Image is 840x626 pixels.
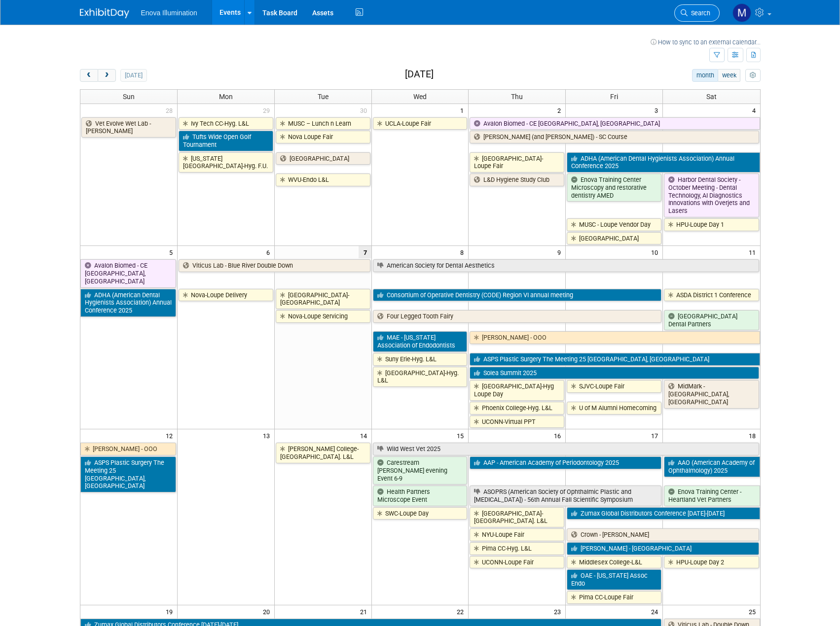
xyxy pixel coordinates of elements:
a: Enova Training Center Microscopy and restorative dentistry AMED [567,174,661,202]
a: ADHA (American Dental Hygienists Association) Annual Conference 2025 [80,289,176,317]
a: [PERSON_NAME] - OOO [80,443,176,455]
span: 6 [265,246,274,258]
a: MUSC - Loupe Vendor Day [567,218,661,231]
a: AAO (American Academy of Ophthalmology) 2025 [664,456,760,477]
button: month [692,69,718,82]
span: Wed [413,93,427,101]
a: MAE - [US_STATE] Association of Endodontists [373,331,468,351]
a: Vet Evolve Wet Lab - [PERSON_NAME] [81,117,176,138]
a: Avalon Biomed - CE [GEOGRAPHIC_DATA], [GEOGRAPHIC_DATA] [470,117,760,130]
span: 29 [262,104,274,116]
a: Zumax Global Distributors Conference [DATE]-[DATE] [567,507,760,520]
span: Search [688,9,710,17]
a: Enova Training Center - Heartland Vet Partners [664,486,760,506]
a: [PERSON_NAME] (and [PERSON_NAME]) - SC Course [470,131,759,143]
a: U of M Alumni Homecoming [567,402,661,415]
button: next [98,69,116,82]
a: Suny Erie-Hyg. L&L [373,353,468,366]
span: 13 [262,429,274,442]
a: Viticus Lab - Blue River Double Down [179,259,370,272]
a: SJVC-Loupe Fair [567,380,661,393]
span: 2 [556,104,565,116]
span: Fri [610,93,618,101]
a: NYU-Loupe Fair [470,528,564,541]
button: myCustomButton [745,69,760,82]
span: 28 [165,104,177,116]
a: Ivy Tech CC-Hyg. L&L [179,117,273,130]
span: 17 [650,429,662,442]
a: Wild West Vet 2025 [373,443,759,455]
a: [GEOGRAPHIC_DATA]-Hyg. L&L [373,367,468,387]
span: Thu [511,93,523,101]
button: [DATE] [120,69,146,82]
a: [PERSON_NAME] - OOO [470,331,760,344]
img: Max Zid [732,3,751,22]
a: Harbor Dental Society - October Meeting - Dental Technology, AI Diagnostics Innovations with Over... [664,174,759,217]
span: 3 [654,104,662,116]
a: AAP - American Academy of Periodontology 2025 [470,456,661,469]
button: week [718,69,740,82]
span: 10 [650,246,662,258]
span: 4 [751,104,760,116]
a: [GEOGRAPHIC_DATA] [567,232,661,245]
button: prev [80,69,98,82]
span: 18 [748,429,760,442]
a: HPU-Loupe Day 2 [664,556,759,569]
a: [PERSON_NAME] College-[GEOGRAPHIC_DATA]. L&L [276,443,370,463]
a: Consortium of Operative Dentistry (CODE) Region VI annual meeting [373,289,662,302]
a: ASPS Plastic Surgery The Meeting 25 [GEOGRAPHIC_DATA], [GEOGRAPHIC_DATA] [470,353,760,366]
a: UCONN-Loupe Fair [470,556,564,569]
span: 25 [748,605,760,618]
a: Carestream [PERSON_NAME] evening Event 6-9 [373,456,468,485]
span: 14 [359,429,371,442]
a: [GEOGRAPHIC_DATA]-Hyg Loupe Day [470,380,564,400]
h2: [DATE] [405,69,434,80]
a: OAE - [US_STATE] Assoc Endo [567,569,661,590]
a: Tufts Wide Open Golf Tournament [179,131,273,151]
a: [GEOGRAPHIC_DATA]-[GEOGRAPHIC_DATA]. L&L [470,507,564,527]
a: [GEOGRAPHIC_DATA] [276,152,370,165]
span: 1 [459,104,468,116]
img: ExhibitDay [80,8,129,18]
span: Mon [219,93,233,101]
span: 30 [359,104,371,116]
span: 9 [556,246,565,258]
a: Crown - [PERSON_NAME] [567,528,759,541]
a: L&D Hygiene Study Club [470,174,564,186]
i: Personalize Calendar [750,72,756,79]
a: [GEOGRAPHIC_DATA]-Loupe Fair [470,152,564,173]
a: [GEOGRAPHIC_DATA]-[GEOGRAPHIC_DATA] [276,289,370,309]
a: Pima CC-Hyg. L&L [470,542,564,555]
span: 19 [165,605,177,618]
a: Pima CC-Loupe Fair [567,591,661,604]
a: Nova Loupe Fair [276,131,370,143]
span: 24 [650,605,662,618]
a: Four Legged Tooth Fairy [373,310,662,323]
a: Middlesex College-L&L [567,556,661,569]
span: Sun [123,93,135,101]
a: ASOPRS (American Society of Ophthalmic Plastic and [MEDICAL_DATA]) - 56th Annual Fall Scientific ... [470,486,661,506]
a: HPU-Loupe Day 1 [664,218,759,231]
a: WVU-Endo L&L [276,174,370,186]
a: UCLA-Loupe Fair [373,117,468,130]
span: 12 [165,429,177,442]
a: Nova-Loupe Delivery [179,289,273,302]
a: [PERSON_NAME] - [GEOGRAPHIC_DATA] [567,542,759,555]
span: 5 [168,246,177,258]
a: SWC-Loupe Day [373,507,468,520]
a: ASDA District 1 Conference [664,289,759,302]
a: ASPS Plastic Surgery The Meeting 25 [GEOGRAPHIC_DATA], [GEOGRAPHIC_DATA] [80,456,176,492]
a: Nova-Loupe Servicing [276,310,370,323]
a: Solea Summit 2025 [470,367,759,380]
span: Tue [318,93,329,101]
span: Enova Illumination [141,9,197,17]
a: [US_STATE][GEOGRAPHIC_DATA]-Hyg. F.U. [179,152,273,173]
span: 20 [262,605,274,618]
a: Health Partners Microscope Event [373,486,468,506]
a: MUSC – Lunch n Learn [276,117,370,130]
span: 21 [359,605,371,618]
a: How to sync to an external calendar... [651,38,761,46]
a: Avalon Biomed - CE [GEOGRAPHIC_DATA], [GEOGRAPHIC_DATA] [80,259,176,287]
a: Phoenix College-Hyg. L&L [470,402,564,415]
a: UCONN-Virtual PPT [470,416,564,428]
